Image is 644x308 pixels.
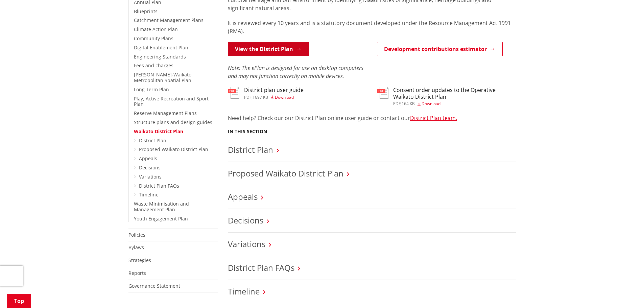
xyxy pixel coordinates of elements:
a: Reports [128,270,146,276]
iframe: Messenger Launcher [613,280,637,304]
a: Variations [228,238,265,250]
p: It is reviewed every 10 years and is a statutory document developed under the Resource Management... [228,19,516,35]
h3: Consent order updates to the Operative Waikato District Plan [393,87,516,100]
a: Proposed Waikato District Plan [228,168,343,179]
span: pdf [244,94,252,100]
a: District Plan FAQs [228,262,294,273]
a: District plan user guide pdf,1697 KB Download [228,87,304,99]
img: document-pdf.svg [228,87,239,99]
em: Note: The ePlan is designed for use on desktop computers and may not function correctly on mobile... [228,64,363,80]
a: Decisions [139,164,161,171]
a: [PERSON_NAME]-Waikato Metropolitan Spatial Plan [134,71,191,84]
a: Long Term Plan [134,86,169,93]
span: 164 KB [402,101,415,106]
a: Variations [139,173,162,180]
a: Bylaws [128,244,144,251]
p: Need help? Check our our District Plan online user guide or contact our [228,114,516,122]
a: Blueprints [134,8,158,15]
a: Governance Statement [128,283,180,289]
a: District Plan [228,144,273,155]
a: Consent order updates to the Operative Waikato District Plan pdf,164 KB Download [377,87,516,105]
a: Structure plans and design guides [134,119,212,125]
a: Fees and charges [134,62,173,69]
span: pdf [393,101,401,106]
a: Timeline [228,286,260,297]
a: Engineering Standards [134,53,186,60]
span: 1697 KB [253,94,268,100]
a: Appeals [139,155,157,162]
a: Waikato District Plan [134,128,183,135]
a: Climate Action Plan [134,26,178,32]
a: District Plan [139,137,166,144]
a: Strategies [128,257,151,263]
a: Play, Active Recreation and Sport Plan [134,95,209,108]
a: Decisions [228,215,263,226]
a: View the District Plan [228,42,309,56]
h5: In this section [228,129,267,135]
a: Reserve Management Plans [134,110,197,116]
a: Catchment Management Plans [134,17,204,23]
span: Download [275,94,294,100]
span: Download [422,101,440,106]
a: District Plan team. [410,114,457,122]
div: , [393,102,516,106]
div: , [244,95,304,99]
a: Development contributions estimator [377,42,503,56]
a: Proposed Waikato District Plan [139,146,208,152]
a: Top [7,294,31,308]
a: District Plan FAQs [139,183,179,189]
a: Timeline [139,191,159,198]
a: Policies [128,232,145,238]
a: Youth Engagement Plan [134,215,188,222]
a: Waste Minimisation and Management Plan [134,200,189,213]
a: Digital Enablement Plan [134,44,188,51]
a: Community Plans [134,35,173,42]
a: Appeals [228,191,258,202]
h3: District plan user guide [244,87,304,93]
img: document-pdf.svg [377,87,388,99]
